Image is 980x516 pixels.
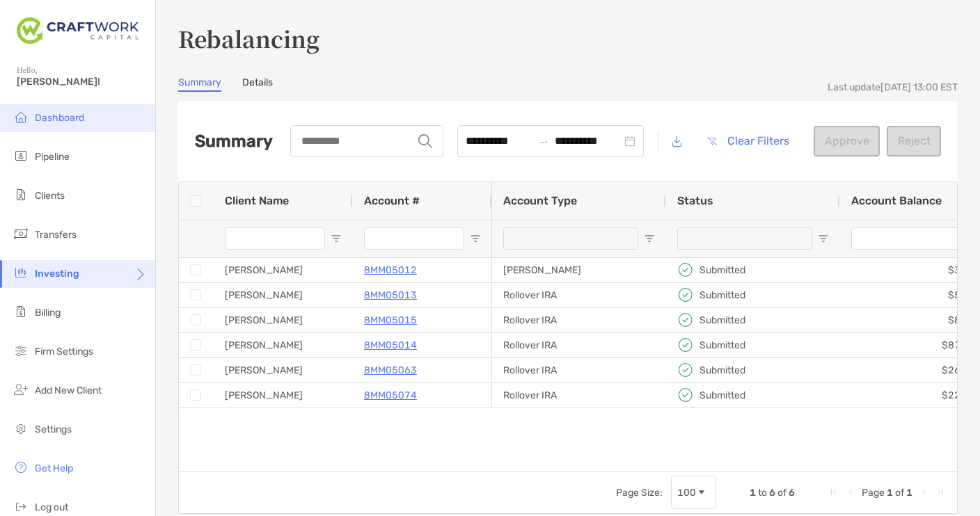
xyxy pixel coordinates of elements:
p: Submitted [700,312,745,329]
span: Page [862,487,885,499]
img: pipeline icon [13,147,29,164]
img: add_new_client icon [13,381,29,398]
img: icon status [677,337,694,353]
img: transfers icon [13,225,29,242]
span: Transfers [35,229,77,241]
span: Pipeline [35,151,70,163]
button: Open Filter Menu [470,233,481,244]
img: dashboard icon [13,108,29,125]
a: 8MM05013 [364,287,417,304]
span: swap-right [538,136,549,147]
div: Last Page [935,487,946,498]
div: [PERSON_NAME] [214,258,353,282]
span: 6 [769,487,775,499]
div: Rollover IRA [492,333,666,357]
img: firm-settings icon [13,342,29,359]
div: Next Page [918,487,929,498]
div: Rollover IRA [492,283,666,307]
span: Dashboard [35,112,84,124]
input: Account # Filter Input [364,227,464,250]
div: 100 [677,487,696,499]
a: Details [242,76,273,92]
div: First Page [828,487,839,498]
a: 8MM05074 [364,387,417,404]
div: [PERSON_NAME] [214,383,353,408]
div: [PERSON_NAME] [214,358,353,382]
span: of [895,487,904,499]
span: 6 [789,487,795,499]
p: Submitted [700,287,745,304]
span: [PERSON_NAME]! [17,76,147,88]
div: [PERSON_NAME] [214,283,353,307]
input: Client Name Filter Input [225,227,325,250]
img: Zoe Logo [17,6,139,56]
div: Previous Page [845,487,856,498]
a: 8MM05012 [364,261,417,279]
span: Settings [35,424,72,435]
p: Submitted [700,387,745,404]
button: Open Filter Menu [818,233,829,244]
img: icon status [677,312,694,328]
img: billing icon [13,303,29,320]
span: 1 [750,487,756,499]
span: 1 [887,487,893,499]
span: to [538,136,549,147]
p: Submitted [700,261,745,279]
span: Firm Settings [35,346,93,357]
img: icon status [677,387,694,403]
img: icon status [677,261,694,278]
div: Last update [DATE] 13:00 EST [828,81,958,93]
a: 8MM05015 [364,312,417,329]
img: clients icon [13,186,29,203]
img: settings icon [13,420,29,437]
button: Open Filter Menu [331,233,342,244]
img: investing icon [13,264,29,281]
span: Investing [35,268,79,280]
img: icon status [677,287,694,303]
div: Rollover IRA [492,308,666,332]
span: 1 [906,487,912,499]
span: Billing [35,307,61,319]
a: Summary [178,76,221,92]
span: Account Type [503,194,577,207]
button: Clear Filters [696,126,800,156]
a: 8MM05063 [364,362,417,379]
p: Submitted [700,362,745,379]
div: [PERSON_NAME] [492,258,666,282]
span: Account # [364,194,420,207]
p: Submitted [700,337,745,354]
span: Status [677,194,713,207]
span: Log out [35,501,68,513]
h3: Rebalancing [178,22,958,54]
h2: Summary [195,131,273,151]
img: logout icon [13,498,29,515]
img: icon status [677,362,694,378]
button: Open Filter Menu [644,233,655,244]
span: Get Help [35,462,73,474]
span: Add New Client [35,385,102,396]
a: 8MM05014 [364,337,417,354]
div: Rollover IRA [492,383,666,408]
span: Client Name [225,194,289,207]
img: button icon [707,137,717,145]
div: [PERSON_NAME] [214,308,353,332]
img: input icon [418,134,432,148]
span: Account Balance [851,194,942,207]
div: [PERSON_NAME] [214,333,353,357]
span: of [777,487,787,499]
span: Clients [35,190,65,202]
img: get-help icon [13,459,29,476]
div: Page Size: [616,487,663,499]
div: Page Size [671,476,716,509]
span: to [758,487,767,499]
div: Rollover IRA [492,358,666,382]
